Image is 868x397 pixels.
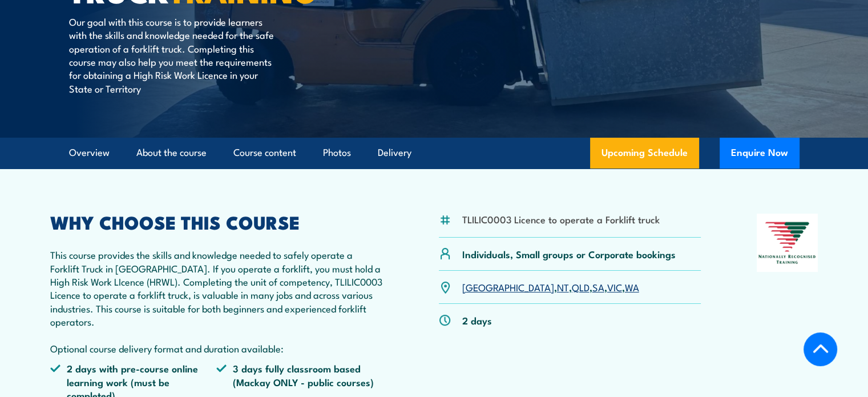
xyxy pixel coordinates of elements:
[757,214,818,272] img: Nationally Recognised Training logo.
[69,138,110,168] a: Overview
[607,280,622,294] a: VIC
[557,280,569,294] a: NT
[720,138,800,169] button: Enquire Now
[136,138,207,168] a: About the course
[323,138,351,168] a: Photos
[50,214,383,230] h2: WHY CHOOSE THIS COURSE
[592,280,604,294] a: SA
[590,138,699,169] a: Upcoming Schedule
[572,280,590,294] a: QLD
[462,280,554,294] a: [GEOGRAPHIC_DATA]
[462,314,492,327] p: 2 days
[462,247,676,260] p: Individuals, Small groups or Corporate bookings
[50,248,383,355] p: This course provides the skills and knowledge needed to safely operate a Forklift Truck in [GEOGR...
[625,280,639,294] a: WA
[462,212,660,226] li: TLILIC0003 Licence to operate a Forklift truck
[378,138,411,168] a: Delivery
[69,15,277,95] p: Our goal with this course is to provide learners with the skills and knowledge needed for the saf...
[462,280,639,294] p: , , , , ,
[233,138,296,168] a: Course content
